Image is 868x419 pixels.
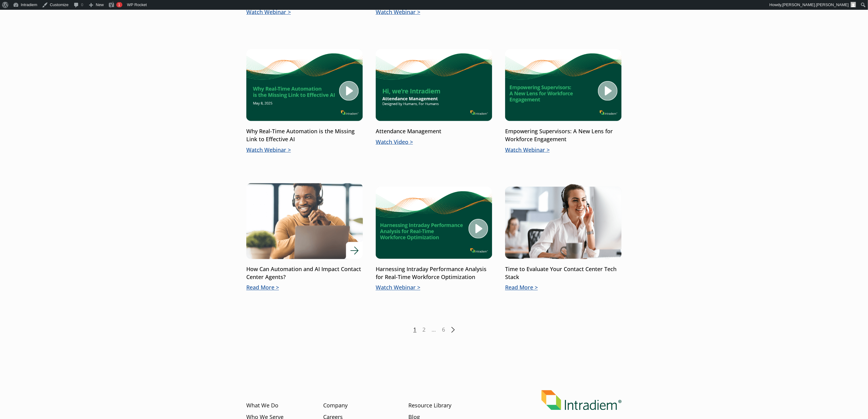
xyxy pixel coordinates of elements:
[442,326,445,334] a: 6
[246,8,363,16] p: Watch Webinar
[505,265,622,281] p: Time to Evaluate Your Contact Center Tech Stack
[376,265,492,281] p: Harnessing Intraday Performance Analysis for Real-Time Workforce Optimization
[376,127,492,135] p: Attendance Management
[423,326,426,334] a: 2
[246,402,278,410] a: What We Do
[323,402,348,410] a: Company
[246,326,622,334] nav: Posts pagination
[505,284,622,292] p: Read More
[451,327,455,333] a: Next
[505,46,622,154] a: Empowering Supervisors: A New Lens for Workforce EngagementWatch Webinar
[246,284,363,292] p: Read More
[541,390,622,410] img: Intradiem
[432,326,436,334] span: …
[246,127,363,143] p: Why Real-Time Automation is the Missing Link to Effective AI
[505,127,622,143] p: Empowering Supervisors: A New Lens for Workforce Engagement
[246,183,363,292] a: How Can Automation and AI Impact Contact Center Agents?Read More
[376,46,492,146] a: Attendance ManagementWatch Video
[118,2,120,7] span: 1
[783,2,849,7] span: [PERSON_NAME].[PERSON_NAME]
[246,46,363,154] a: Why Real-Time Automation is the Missing Link to Effective AIWatch Webinar
[414,326,417,334] span: 1
[376,284,492,292] p: Watch Webinar
[376,183,492,292] a: Harnessing Intraday Performance Analysis for Real-Time Workforce OptimizationWatch Webinar
[408,402,451,410] a: Resource Library
[246,146,363,154] p: Watch Webinar
[246,265,363,281] p: How Can Automation and AI Impact Contact Center Agents?
[376,138,492,146] p: Watch Video
[376,8,492,16] p: Watch Webinar
[505,146,622,154] p: Watch Webinar
[505,183,622,292] a: Time to Evaluate Your Contact Center Tech StackRead More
